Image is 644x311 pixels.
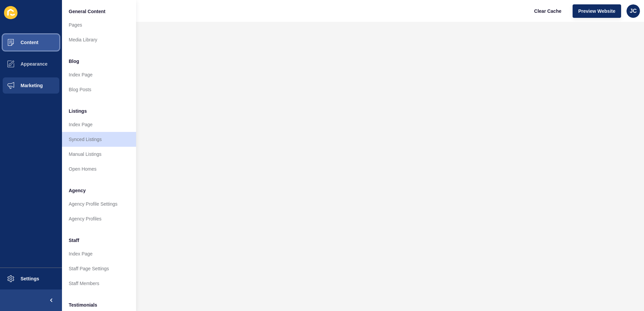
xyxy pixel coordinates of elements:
span: JC [630,8,637,14]
a: Agency Profiles [62,211,136,226]
span: General Content [69,8,105,15]
a: Index Page [62,67,136,82]
span: Staff [69,237,79,244]
a: Blog Posts [62,82,136,97]
a: Synced Listings [62,132,136,147]
button: Preview Website [573,4,621,18]
span: Blog [69,58,79,65]
a: Pages [62,18,136,32]
a: Staff Page Settings [62,261,136,276]
a: Agency Profile Settings [62,197,136,211]
span: Clear Cache [534,8,561,14]
span: Listings [69,108,87,114]
span: Agency [69,187,86,194]
a: Open Homes [62,162,136,176]
span: Preview Website [578,8,615,14]
a: Media Library [62,32,136,47]
a: Index Page [62,117,136,132]
span: Testimonials [69,302,97,308]
a: Staff Members [62,276,136,291]
a: Manual Listings [62,147,136,162]
button: Clear Cache [528,4,567,18]
a: Index Page [62,246,136,261]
